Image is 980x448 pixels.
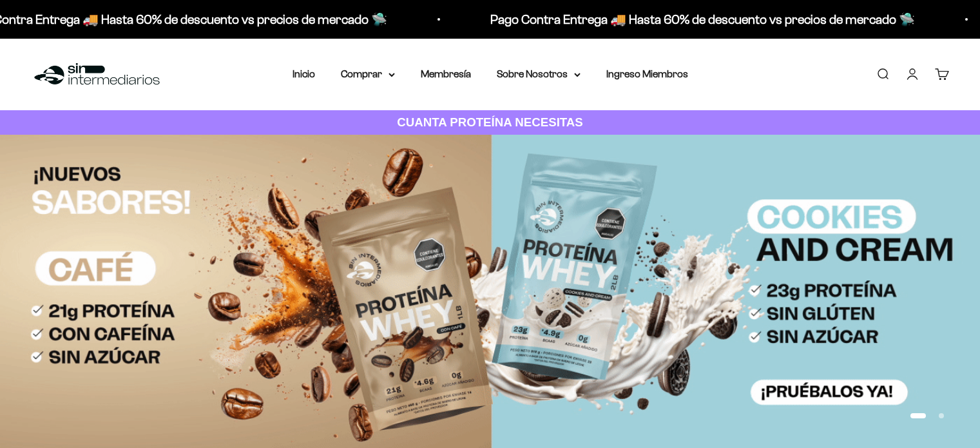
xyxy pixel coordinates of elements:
a: Membresía [421,68,471,79]
p: Pago Contra Entrega 🚚 Hasta 60% de descuento vs precios de mercado 🛸 [488,9,912,30]
strong: CUANTA PROTEÍNA NECESITAS [397,115,583,129]
summary: Sobre Nosotros [497,66,581,83]
summary: Comprar [341,66,395,83]
a: Inicio [293,68,315,79]
a: Ingreso Miembros [606,68,688,79]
